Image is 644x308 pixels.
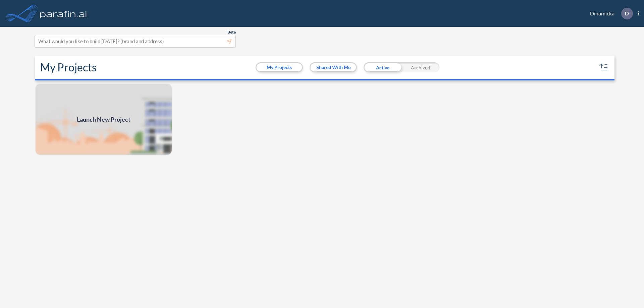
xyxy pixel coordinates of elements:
[257,63,302,71] button: My Projects
[401,62,439,72] div: Archived
[40,61,97,74] h2: My Projects
[311,63,356,71] button: Shared With Me
[35,83,172,156] img: add
[580,8,639,19] div: Dinamicka
[364,62,401,72] div: Active
[35,83,172,156] a: Launch New Project
[598,62,609,73] button: sort
[39,7,88,20] img: logo
[227,29,236,35] span: Beta
[625,10,629,16] p: D
[77,115,130,124] span: Launch New Project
